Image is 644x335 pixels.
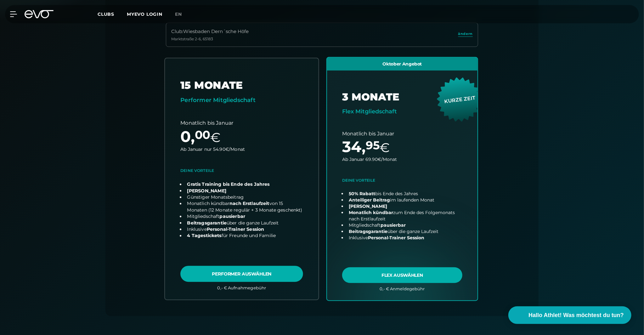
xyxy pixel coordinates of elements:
div: Marktstraße 2-6 , 65183 [171,37,249,42]
span: Clubs [98,11,114,17]
a: en [175,11,189,18]
a: MYEVO LOGIN [127,11,162,17]
span: en [175,11,182,17]
span: ändern [458,31,473,37]
button: Hallo Athlet! Was möchtest du tun? [508,306,631,324]
span: Hallo Athlet! Was möchtest du tun? [528,311,624,320]
div: Club : Wiesbaden Dern´sche Höfe [171,28,249,35]
a: ändern [458,31,473,38]
a: choose plan [165,58,319,299]
a: Clubs [98,11,127,17]
a: choose plan [327,58,477,301]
